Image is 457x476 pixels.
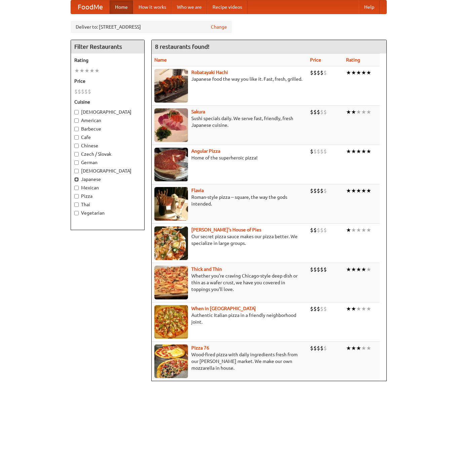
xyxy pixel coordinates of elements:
li: ★ [361,148,366,155]
input: Barbecue [74,127,79,131]
label: Barbecue [74,125,141,132]
li: $ [320,148,323,155]
a: Rating [346,57,360,63]
input: Thai [74,203,79,207]
li: ★ [366,226,371,234]
a: Sakura [191,109,205,114]
li: $ [320,344,323,352]
li: $ [310,148,313,155]
label: German [74,159,141,166]
img: angular.jpg [154,148,188,181]
li: ★ [361,266,366,273]
li: ★ [356,226,361,234]
li: $ [320,226,323,234]
li: ★ [366,108,371,116]
li: ★ [94,67,100,74]
li: ★ [366,305,371,313]
li: $ [310,226,313,234]
label: [DEMOGRAPHIC_DATA] [74,168,141,174]
li: $ [313,69,317,76]
a: Robatayaki Hachi [191,70,228,75]
li: $ [323,344,327,352]
li: ★ [346,148,351,155]
li: ★ [346,69,351,76]
li: ★ [361,305,366,313]
img: pizza76.jpg [154,344,188,378]
li: $ [323,69,327,76]
li: $ [81,88,84,95]
img: robatayaki.jpg [154,69,188,103]
li: ★ [351,344,356,352]
li: $ [74,88,78,95]
p: Japanese food the way you like it. Fast, fresh, grilled. [154,76,305,82]
li: $ [313,344,317,352]
li: $ [84,88,88,95]
a: [PERSON_NAME]'s House of Pies [191,227,261,232]
li: ★ [366,344,371,352]
li: $ [310,69,313,76]
li: ★ [366,266,371,273]
li: ★ [351,69,356,76]
input: Vegetarian [74,211,79,215]
li: $ [317,266,320,273]
p: Wood-fired pizza with daily ingredients fresh from our [PERSON_NAME] market. We make our own mozz... [154,351,305,371]
li: ★ [74,67,79,74]
li: $ [323,187,327,194]
label: Pizza [74,193,141,199]
input: Mexican [74,186,79,190]
li: $ [323,266,327,273]
li: ★ [351,226,356,234]
img: thick.jpg [154,266,188,299]
a: Price [310,57,321,63]
label: Vegetarian [74,210,141,216]
input: Czech / Slovak [74,152,79,156]
li: $ [313,187,317,194]
label: Mexican [74,184,141,191]
li: $ [320,187,323,194]
ng-pluralize: 8 restaurants found! [155,43,210,50]
a: How it works [133,0,172,14]
input: [DEMOGRAPHIC_DATA] [74,110,79,114]
li: $ [310,187,313,194]
li: ★ [361,108,366,116]
input: Japanese [74,177,79,182]
li: $ [323,226,327,234]
li: ★ [366,69,371,76]
li: ★ [356,266,361,273]
li: ★ [351,187,356,194]
label: Czech / Slovak [74,151,141,157]
li: $ [320,305,323,313]
li: $ [320,266,323,273]
li: ★ [346,187,351,194]
li: $ [320,69,323,76]
input: Chinese [74,144,79,148]
li: ★ [361,69,366,76]
li: ★ [351,108,356,116]
label: [DEMOGRAPHIC_DATA] [74,109,141,115]
a: Who we are [172,0,207,14]
div: Deliver to: [STREET_ADDRESS] [71,21,232,33]
img: luigis.jpg [154,226,188,260]
img: wheninrome.jpg [154,305,188,339]
li: $ [317,148,320,155]
label: Japanese [74,176,141,183]
li: $ [310,344,313,352]
li: ★ [346,226,351,234]
li: ★ [356,69,361,76]
li: $ [320,108,323,116]
h5: Price [74,78,141,84]
li: $ [317,344,320,352]
li: $ [78,88,81,95]
a: When in [GEOGRAPHIC_DATA] [191,306,256,311]
a: Recipe videos [207,0,247,14]
a: Angular Pizza [191,148,220,154]
a: Home [110,0,133,14]
a: Thick and Thin [191,266,222,272]
a: Name [154,57,167,63]
li: $ [310,108,313,116]
p: Our secret pizza sauce makes our pizza better. We specialize in large groups. [154,233,305,247]
input: German [74,160,79,165]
